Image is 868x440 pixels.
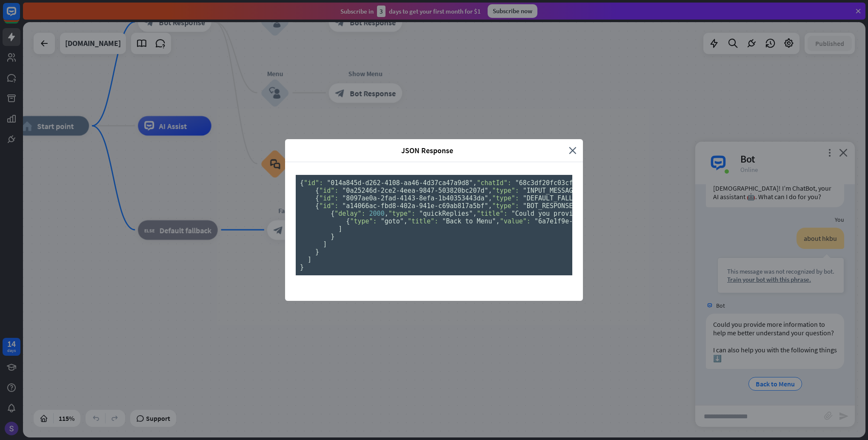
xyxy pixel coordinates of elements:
[442,217,496,225] span: "Back to Menu"
[534,217,680,225] span: "6a7e1f9e-97e2-4ba9-b8cd-59f5da175aed"
[342,187,488,194] span: "0a25246d-2ce2-4eea-9847-503820bc207d"
[296,175,572,275] pre: { , , , , , , , { , , , , , , , }, [ , , , ], [ { , , }, { , }, { , , [ { , , , [ { , , , } ] } ]...
[523,194,592,202] span: "DEFAULT_FALLBACK"
[523,202,577,210] span: "BOT_RESPONSE"
[523,187,580,194] span: "INPUT_MESSAGE"
[319,202,338,210] span: "id":
[291,146,562,155] span: JSON Response
[334,210,365,217] span: "delay":
[492,202,519,210] span: "type":
[342,202,488,210] span: "a14066ac-fbd8-402a-941e-c69ab817a5bf"
[304,179,323,187] span: "id":
[342,194,488,202] span: "8097ae0a-2fad-4143-8efa-1b40353443da"
[388,210,415,217] span: "type":
[381,217,404,225] span: "goto"
[477,179,511,187] span: "chatId":
[350,217,377,225] span: "type":
[319,187,338,194] span: "id":
[569,146,577,155] i: close
[369,210,385,217] span: 2000
[327,179,473,187] span: "014a845d-d262-4108-aa46-4d37ca47a9d8"
[500,217,531,225] span: "value":
[492,194,519,202] span: "type":
[492,187,519,194] span: "type":
[319,194,338,202] span: "id":
[477,210,507,217] span: "title":
[7,3,32,29] button: Open LiveChat chat widget
[419,210,473,217] span: "quickReplies"
[515,179,615,187] span: "68c3df20fc03cf0007a04802"
[408,217,438,225] span: "title":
